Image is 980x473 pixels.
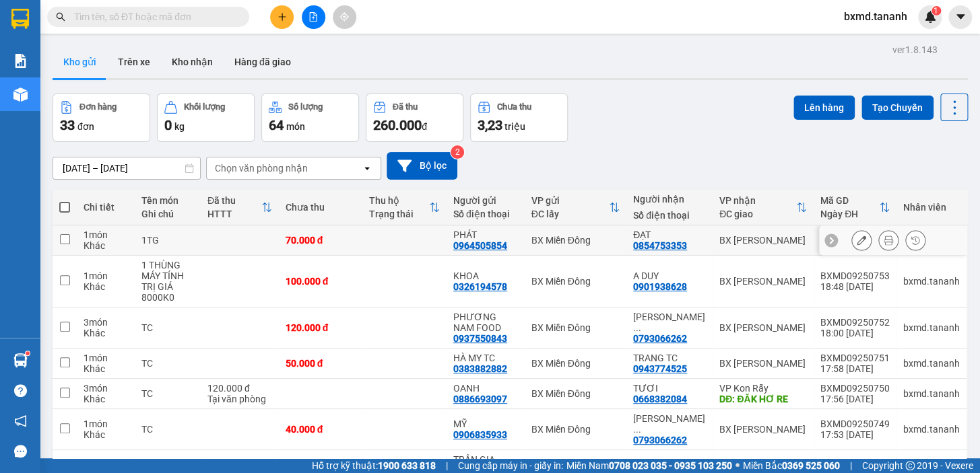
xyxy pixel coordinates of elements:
[84,317,128,328] div: 3 món
[814,190,896,225] th: Toggle SortBy
[531,358,620,369] div: BX Miền Đông
[141,388,194,399] div: TC
[820,429,890,440] div: 17:53 [DATE]
[26,351,30,355] sup: 1
[60,117,75,133] span: 33
[903,322,960,333] div: bxmd.tananh
[719,424,807,435] div: BX [PERSON_NAME]
[566,458,732,473] span: Miền Nam
[369,195,429,206] div: Thu hộ
[633,383,706,394] div: TƯƠI
[453,363,507,374] div: 0383882882
[820,394,890,404] div: 17:56 [DATE]
[633,210,706,221] div: Số điện thoại
[453,394,507,404] div: 0886693097
[531,388,620,399] div: BX Miền Đông
[141,209,194,219] div: Ghi chú
[743,458,840,473] span: Miền Bắc
[277,12,287,22] span: plus
[157,94,255,142] button: Khối lượng0kg
[633,240,687,251] div: 0854753353
[924,11,936,23] img: icon-new-feature
[286,235,356,246] div: 70.000 đ
[903,358,960,369] div: bxmd.tananh
[719,209,796,219] div: ĐC giao
[84,270,128,281] div: 1 món
[531,209,609,219] div: ĐC lấy
[453,353,518,363] div: HÀ MY TC
[53,94,150,142] button: Đơn hàng33đơn
[453,281,507,292] div: 0326194578
[948,5,972,29] button: caret-down
[633,353,706,363] div: TRANG TC
[892,42,938,57] div: ver 1.8.143
[719,383,807,394] div: VP Kon Rẫy
[793,96,855,120] button: Lên hàng
[453,240,507,251] div: 0964505854
[84,229,128,240] div: 1 món
[107,46,161,78] button: Trên xe
[633,333,687,344] div: 0793066262
[11,9,29,29] img: logo-vxr
[286,121,305,132] span: món
[903,276,960,287] div: bxmd.tananh
[932,6,941,15] sup: 1
[286,322,356,333] div: 120.000 đ
[531,235,620,246] div: BX Miền Đông
[782,460,840,471] strong: 0369 525 060
[633,413,706,435] div: NGỌC THẢO TC
[333,5,356,29] button: aim
[84,281,128,292] div: Khác
[633,435,687,445] div: 0793066262
[934,6,938,15] span: 1
[525,190,626,225] th: Toggle SortBy
[288,102,323,112] div: Số lượng
[224,46,302,78] button: Hàng đã giao
[141,260,194,281] div: 1 THÙNG MÁY TÍNH
[286,276,356,287] div: 100.000 đ
[903,202,960,213] div: Nhân viên
[453,209,518,219] div: Số điện thoại
[470,94,568,142] button: Chưa thu3,23 triệu
[141,424,194,435] div: TC
[286,358,356,369] div: 50.000 đ
[14,384,27,397] span: question-circle
[84,363,128,374] div: Khác
[84,328,128,338] div: Khác
[184,102,225,112] div: Khối lượng
[719,322,807,333] div: BX [PERSON_NAME]
[633,322,641,333] span: ...
[79,102,117,112] div: Đơn hàng
[161,46,224,78] button: Kho nhận
[141,322,194,333] div: TC
[820,270,890,281] div: BXMD09250753
[820,419,890,429] div: BXMD09250749
[373,117,422,133] span: 260.000
[531,424,620,435] div: BX Miền Đông
[302,5,325,29] button: file-add
[269,117,284,133] span: 64
[633,363,687,374] div: 0943774525
[453,270,518,281] div: KHOA
[207,209,261,219] div: HTTT
[141,281,194,303] div: TRỊ GIÁ 8000K0
[820,383,890,394] div: BXMD09250750
[393,102,418,112] div: Đã thu
[378,460,436,471] strong: 1900 633 818
[531,276,620,287] div: BX Miền Đông
[453,312,518,333] div: PHƯƠNG NAM FOOD
[478,117,502,133] span: 3,23
[53,157,200,179] input: Select a date range.
[851,230,872,250] div: Sửa đơn hàng
[369,209,429,219] div: Trạng thái
[174,121,185,132] span: kg
[453,383,518,394] div: OANH
[207,383,272,394] div: 120.000 đ
[531,195,609,206] div: VP gửi
[84,429,128,440] div: Khác
[261,94,359,142] button: Số lượng64món
[422,121,427,132] span: đ
[77,121,94,132] span: đơn
[312,458,436,473] span: Hỗ trợ kỹ thuật:
[954,11,967,23] span: caret-down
